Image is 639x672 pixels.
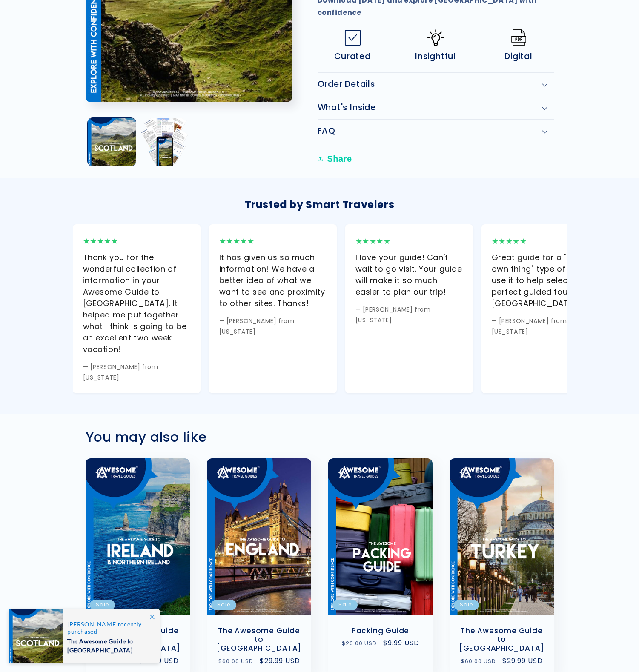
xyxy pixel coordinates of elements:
span: [PERSON_NAME] [67,621,118,628]
button: Load image 2 in gallery view [140,118,188,166]
button: Share [318,149,355,168]
div: — [PERSON_NAME] from [US_STATE] [355,304,463,326]
h2: Order Details [318,79,375,89]
span: Insightful [415,51,456,62]
h2: FAQ [318,126,335,136]
summary: FAQ [318,120,554,143]
button: Load image 1 in gallery view [88,118,136,166]
a: The Awesome Guide to [GEOGRAPHIC_DATA] [458,626,545,652]
span: The Awesome Guide to [GEOGRAPHIC_DATA] [67,635,151,655]
div: — [PERSON_NAME] from [US_STATE] [492,316,599,337]
span: recently purchased [67,621,151,635]
div: ★★★★★ [355,234,463,248]
div: ★★★★★ [219,234,327,248]
div: Great guide for a "do your own thing" type of trip. I'll use it to help select the perfect guided... [492,252,599,309]
a: The Awesome Guide to [GEOGRAPHIC_DATA] [215,626,303,652]
div: ★★★★★ [83,234,190,248]
div: ★★★★★ [492,234,599,248]
a: The Awesome Guide to [GEOGRAPHIC_DATA] [94,626,181,652]
a: Packing Guide [337,626,424,635]
div: Trusted by Smart Travelers [73,195,567,214]
div: — [PERSON_NAME] from [US_STATE] [219,316,327,337]
img: Pdf.png [510,29,527,46]
span: Digital [504,51,532,62]
div: Thank you for the wonderful collection of information in your Awesome Guide to [GEOGRAPHIC_DATA].... [83,252,190,355]
h2: You may also like [86,429,554,445]
h2: What's Inside [318,103,376,113]
div: I love your guide! Can't wait to go visit. Your guide will make it so much easier to plan our trip! [355,252,463,297]
summary: What's Inside [318,96,554,119]
summary: Order Details [318,73,554,96]
div: It has given us so much information! We have a better idea of what we want to see and proximity t... [219,252,327,309]
div: — [PERSON_NAME] from [US_STATE] [83,362,190,383]
span: Curated [334,51,370,62]
img: Idea-icon.png [427,29,444,46]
